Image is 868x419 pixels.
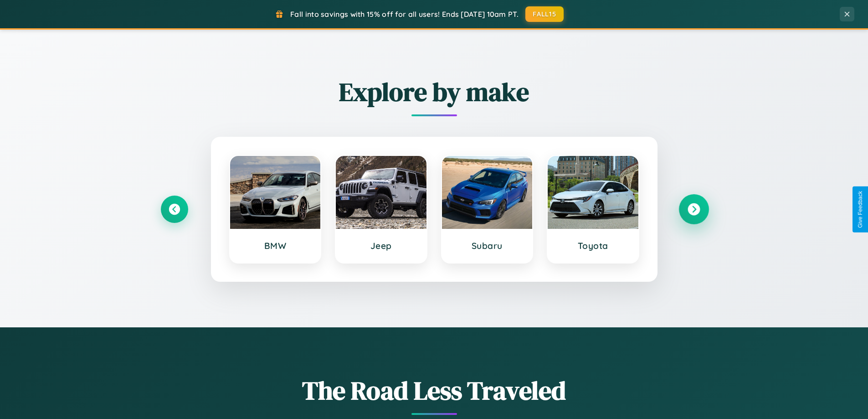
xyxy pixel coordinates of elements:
[161,373,708,408] h1: The Road Less Traveled
[857,191,863,228] div: Give Feedback
[290,10,519,19] span: Fall into savings with 15% off for all users! Ends [DATE] 10am PT.
[345,240,417,251] h3: Jeep
[239,240,312,251] h3: BMW
[525,6,564,22] button: FALL15
[161,74,708,109] h2: Explore by make
[557,240,629,251] h3: Toyota
[451,240,524,251] h3: Subaru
